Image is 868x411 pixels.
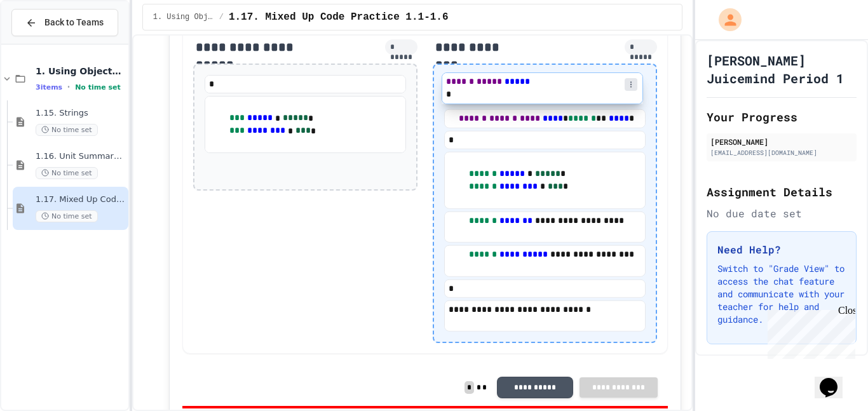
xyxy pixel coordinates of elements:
h1: [PERSON_NAME] Juicemind Period 1 [707,51,857,87]
span: 3 items [36,83,62,91]
span: Back to Teams [44,16,104,29]
span: No time set [75,83,121,91]
button: Back to Teams [11,9,118,36]
h3: Need Help? [717,242,846,257]
span: / [219,12,224,22]
span: 1. Using Objects and Methods [36,65,126,77]
div: My Account [705,5,745,34]
span: 1. Using Objects and Methods [153,12,214,22]
div: [EMAIL_ADDRESS][DOMAIN_NAME] [710,148,853,158]
span: No time set [36,167,98,179]
span: No time set [36,210,98,222]
iframe: chat widget [815,360,855,398]
span: 1.17. Mixed Up Code Practice 1.1-1.6 [36,194,126,205]
span: 1.15. Strings [36,108,126,119]
div: No due date set [707,206,857,221]
div: Chat with us now!Close [5,5,88,81]
p: Switch to "Grade View" to access the chat feature and communicate with your teacher for help and ... [717,262,846,326]
iframe: chat widget [763,305,855,359]
span: 1.17. Mixed Up Code Practice 1.1-1.6 [229,10,449,25]
span: • [67,82,70,92]
h2: Your Progress [707,108,857,126]
h2: Assignment Details [707,183,857,201]
div: [PERSON_NAME] [710,136,853,147]
span: No time set [36,124,98,136]
span: 1.16. Unit Summary 1a (1.1-1.6) [36,151,126,162]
